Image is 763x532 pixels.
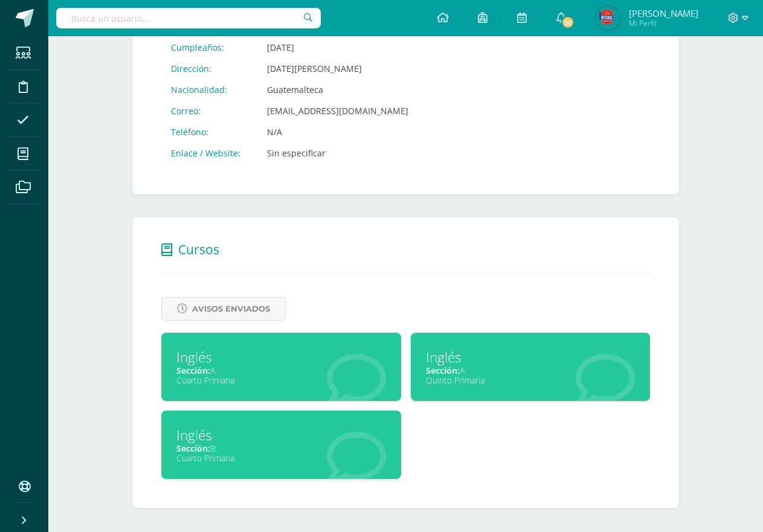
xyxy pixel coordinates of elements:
div: Inglés [176,348,386,367]
td: Enlace / Website: [161,143,257,164]
span: 52 [561,16,575,29]
div: B [176,443,386,454]
td: [DATE] [257,37,418,58]
td: Dirección: [161,58,257,79]
td: Guatemalteca [257,79,418,100]
img: c7ca351e00f228542fd9924f6080dc91.png [596,6,620,30]
input: Busca un usuario... [56,8,321,28]
span: Sección: [426,365,460,376]
div: A [426,365,636,376]
td: [DATE][PERSON_NAME] [257,58,418,79]
div: Inglés [426,348,636,367]
td: [EMAIL_ADDRESS][DOMAIN_NAME] [257,100,418,121]
a: InglésSección:AQuinto Primaria [411,333,651,401]
span: Sección: [176,443,210,454]
div: Cuarto Primaria [176,374,386,386]
a: InglésSección:BCuarto Primaria [161,411,401,479]
div: Cuarto Primaria [176,452,386,464]
td: Correo: [161,100,257,121]
span: Mi Perfil [629,18,698,28]
td: Sin especificar [257,143,418,164]
span: [PERSON_NAME] [629,7,698,19]
td: N/A [257,121,418,143]
a: InglésSección:ACuarto Primaria [161,333,401,401]
span: Avisos Enviados [192,298,270,320]
td: Nacionalidad: [161,79,257,100]
div: Quinto Primaria [426,374,636,386]
span: Cursos [178,241,219,258]
td: Teléfono: [161,121,257,143]
div: A [176,365,386,376]
a: Avisos Enviados [161,297,286,321]
td: Cumpleaños: [161,37,257,58]
span: Sección: [176,365,210,376]
div: Inglés [176,426,386,444]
